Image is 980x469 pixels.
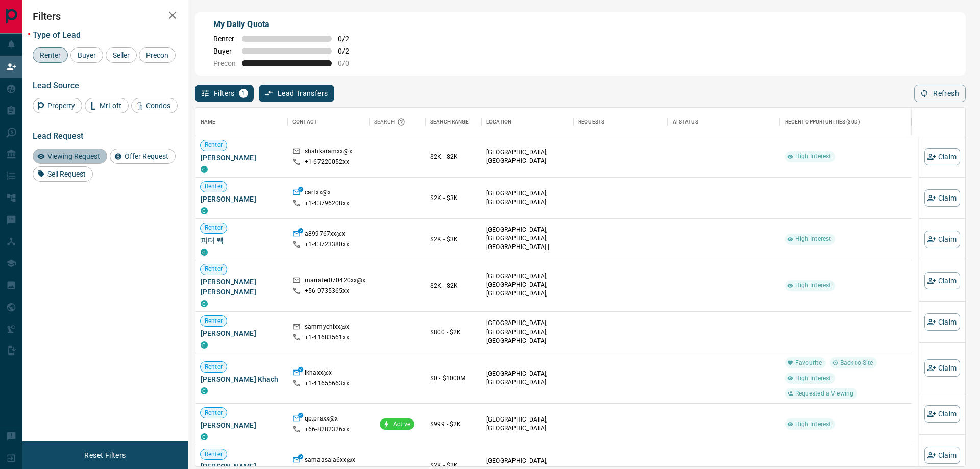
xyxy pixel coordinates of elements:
span: 0 / 2 [338,35,360,43]
p: [GEOGRAPHIC_DATA], [GEOGRAPHIC_DATA] [486,415,568,433]
span: Offer Request [121,152,172,160]
div: condos.ca [201,207,208,214]
div: Requests [578,108,604,136]
div: condos.ca [201,341,208,349]
button: Claim [924,313,960,331]
p: +56- 9735365xx [305,287,349,295]
p: a899767xx@x [305,230,345,240]
span: [PERSON_NAME] [201,328,282,338]
div: Search [374,108,408,136]
div: condos.ca [201,387,208,394]
span: Type of Lead [33,30,81,40]
div: condos.ca [201,166,208,173]
p: $2K - $3K [430,235,476,244]
span: Condos [142,102,174,110]
button: Claim [924,447,960,464]
span: Renter [201,224,227,232]
p: My Daily Quota [213,18,360,31]
p: [GEOGRAPHIC_DATA], [GEOGRAPHIC_DATA], [GEOGRAPHIC_DATA], [GEOGRAPHIC_DATA] [486,272,568,307]
button: Claim [924,148,960,165]
span: Active [389,420,414,429]
span: Renter [213,35,236,43]
div: Property [33,98,82,113]
div: Viewing Request [33,149,107,164]
div: Buyer [70,47,103,63]
div: condos.ca [201,433,208,440]
span: Seller [109,51,133,59]
div: AI Status [668,108,780,136]
span: 피터 붹 [201,235,282,245]
div: Sell Request [33,166,93,182]
span: Buyer [213,47,236,55]
span: 0 / 2 [338,47,360,55]
div: Name [195,108,287,136]
div: MrLoft [85,98,129,113]
span: Renter [201,265,227,274]
span: 0 / 0 [338,59,360,67]
div: Recent Opportunities (30d) [780,108,912,136]
div: Requests [573,108,668,136]
span: MrLoft [96,102,125,110]
p: +66- 8282326xx [305,425,349,434]
span: High Interest [791,235,836,243]
p: [GEOGRAPHIC_DATA], [GEOGRAPHIC_DATA], [GEOGRAPHIC_DATA] [486,319,568,345]
span: Renter [201,182,227,191]
span: Viewing Request [44,152,104,160]
span: Lead Source [33,81,79,90]
span: Lead Request [33,131,83,141]
span: [PERSON_NAME] [PERSON_NAME] [201,277,282,297]
p: $2K - $3K [430,193,476,203]
button: Lead Transfers [259,85,335,102]
p: shahkaramxx@x [305,147,352,158]
span: [PERSON_NAME] [201,420,282,430]
p: samaasala6xx@x [305,456,355,466]
span: Sell Request [44,170,89,178]
span: [PERSON_NAME] [201,153,282,163]
div: AI Status [673,108,698,136]
div: Search Range [425,108,481,136]
p: $999 - $2K [430,419,476,429]
div: condos.ca [201,300,208,307]
span: Renter [201,409,227,417]
div: Precon [139,47,176,63]
div: Name [201,108,216,136]
button: Filters1 [195,85,254,102]
p: [GEOGRAPHIC_DATA], [GEOGRAPHIC_DATA], [GEOGRAPHIC_DATA] | [GEOGRAPHIC_DATA] [486,226,568,261]
div: condos.ca [201,249,208,256]
span: High Interest [791,420,836,429]
p: +1- 43723380xx [305,240,349,249]
p: +1- 67220052xx [305,158,349,166]
span: Buyer [74,51,100,59]
span: Renter [201,317,227,326]
div: Contact [292,108,317,136]
div: Condos [131,98,178,113]
p: lkhaxx@x [305,368,332,379]
p: +1- 41655663xx [305,379,349,388]
span: Back to Site [836,359,877,367]
div: Search Range [430,108,469,136]
span: [PERSON_NAME] [201,194,282,204]
span: Property [44,102,79,110]
p: mariafer070420xx@x [305,276,365,287]
h2: Filters [33,10,178,22]
div: Offer Request [110,149,176,164]
span: High Interest [791,374,836,383]
span: High Interest [791,152,836,161]
span: Renter [201,450,227,459]
p: [GEOGRAPHIC_DATA], [GEOGRAPHIC_DATA] [486,148,568,165]
div: Location [486,108,511,136]
p: [GEOGRAPHIC_DATA], [GEOGRAPHIC_DATA] [486,189,568,207]
p: qp.praxx@x [305,414,338,425]
p: $2K - $2K [430,152,476,161]
div: Renter [33,47,68,63]
span: High Interest [791,281,836,290]
p: [GEOGRAPHIC_DATA], [GEOGRAPHIC_DATA] [486,369,568,387]
span: Precon [142,51,172,59]
button: Claim [924,405,960,423]
span: Favourite [791,359,826,367]
button: Claim [924,231,960,248]
p: $0 - $1000M [430,374,476,383]
div: Recent Opportunities (30d) [785,108,860,136]
button: Claim [924,359,960,377]
span: Renter [201,363,227,372]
